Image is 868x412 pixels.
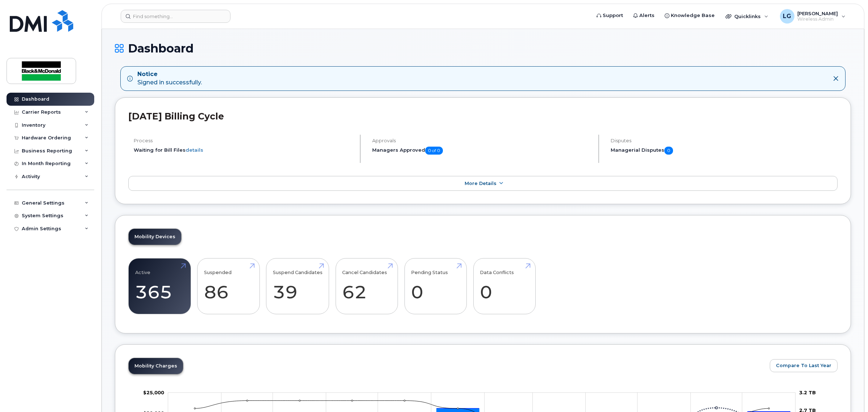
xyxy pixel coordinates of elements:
[799,390,816,395] tspan: 3.2 TB
[129,358,183,374] a: Mobility Charges
[273,262,323,310] a: Suspend Candidates 39
[425,147,443,155] span: 0 of 0
[342,262,391,310] a: Cancel Candidates 62
[134,138,354,143] h4: Process
[137,70,202,87] div: Signed in successfully.
[134,147,354,154] li: Waiting for Bill Files
[186,147,203,153] a: details
[143,390,164,395] g: $0
[480,262,529,310] a: Data Conflicts 0
[664,147,673,155] span: 0
[611,147,838,155] h5: Managerial Disputes
[776,362,831,369] span: Compare To Last Year
[372,138,592,143] h4: Approvals
[143,390,164,395] tspan: $25,000
[129,229,181,245] a: Mobility Devices
[135,262,184,310] a: Active 365
[465,181,497,186] span: More Details
[115,42,851,55] h1: Dashboard
[372,147,592,155] h5: Managers Approved
[611,138,838,143] h4: Disputes
[411,262,460,310] a: Pending Status 0
[770,359,838,372] button: Compare To Last Year
[128,111,838,122] h2: [DATE] Billing Cycle
[137,70,202,79] strong: Notice
[204,262,253,310] a: Suspended 86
